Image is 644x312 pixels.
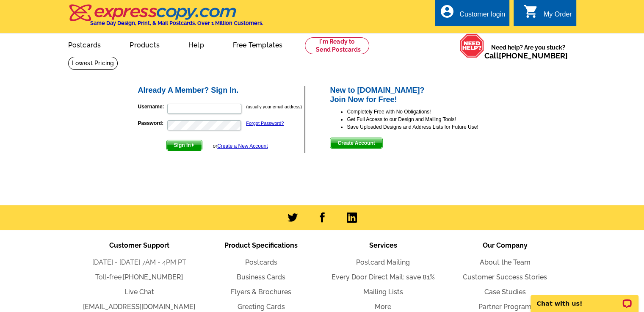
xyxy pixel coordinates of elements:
li: Save Uploaded Designs and Address Lists for Future Use! [347,123,507,131]
h2: Already A Member? Sign In. [138,86,304,95]
a: Mailing Lists [363,288,403,296]
span: Create Account [330,138,382,148]
a: [PHONE_NUMBER] [123,273,183,281]
span: Sign In [167,140,202,150]
li: Completely Free with No Obligations! [347,108,507,116]
a: Create a New Account [217,143,268,149]
span: Need help? Are you stuck? [484,43,572,60]
a: Flyers & Brochures [231,288,291,296]
li: Toll-free: [78,272,200,282]
a: Free Templates [219,34,296,54]
button: Create Account [330,138,382,149]
div: or [213,142,268,150]
a: Help [175,34,218,54]
a: Postcards [245,258,277,266]
h2: New to [DOMAIN_NAME]? Join Now for Free! [330,86,507,104]
span: Services [369,241,397,249]
a: Customer Success Stories [463,273,547,281]
a: Postcards [55,34,115,54]
span: Product Specifications [224,241,298,249]
li: Get Full Access to our Design and Mailing Tools! [347,116,507,123]
label: Password: [138,119,166,127]
label: Username: [138,103,166,110]
div: Customer login [459,11,505,22]
span: Call [484,51,568,60]
a: Every Door Direct Mail: save 81% [332,273,435,281]
img: button-next-arrow-white.png [191,143,195,147]
a: Business Cards [237,273,285,281]
i: shopping_cart [523,4,539,19]
a: Partner Program [478,303,531,311]
h4: Same Day Design, Print, & Mail Postcards. Over 1 Million Customers. [90,20,263,26]
a: [EMAIL_ADDRESS][DOMAIN_NAME] [83,303,195,311]
img: help [459,33,484,58]
a: Greeting Cards [238,303,285,311]
small: (usually your email address) [246,104,302,109]
a: [PHONE_NUMBER] [499,51,568,60]
a: shopping_cart My Order [523,9,572,20]
a: About the Team [480,258,531,266]
span: Customer Support [109,241,169,249]
a: Same Day Design, Print, & Mail Postcards. Over 1 Million Customers. [68,10,263,26]
li: [DATE] - [DATE] 7AM - 4PM PT [78,257,200,268]
a: account_circle Customer login [439,9,505,20]
button: Sign In [166,140,202,151]
div: My Order [544,11,572,22]
a: More [375,303,391,311]
iframe: LiveChat chat widget [525,285,644,312]
a: Case Studies [484,288,526,296]
span: Our Company [483,241,528,249]
a: Products [116,34,173,54]
a: Postcard Mailing [356,258,410,266]
i: account_circle [439,4,454,19]
a: Live Chat [124,288,154,296]
a: Forgot Password? [246,121,284,126]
